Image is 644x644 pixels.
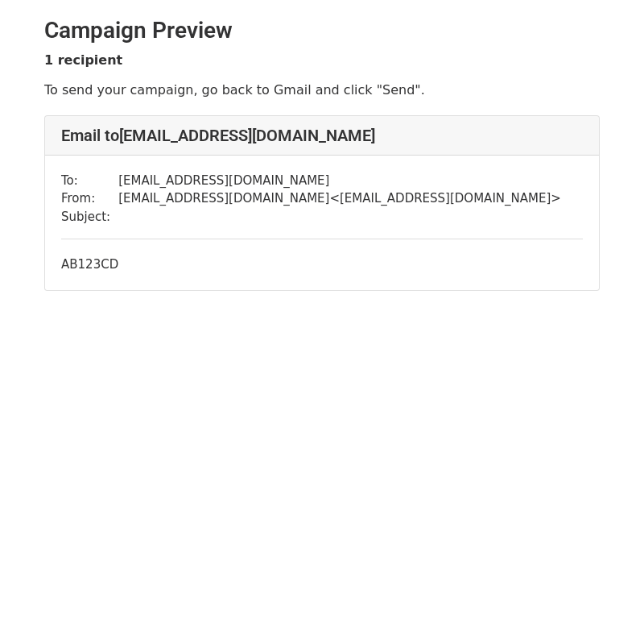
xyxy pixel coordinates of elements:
strong: 1 recipient [44,52,122,68]
td: From: [61,189,118,208]
td: [EMAIL_ADDRESS][DOMAIN_NAME] < [EMAIL_ADDRESS][DOMAIN_NAME] > [118,189,561,208]
h2: Campaign Preview [44,17,600,44]
td: Subject: [61,208,118,226]
td: To: [61,172,118,190]
td: [EMAIL_ADDRESS][DOMAIN_NAME] [118,172,561,190]
h4: Email to [EMAIL_ADDRESS][DOMAIN_NAME] [61,126,583,145]
div: AB123CD [61,256,583,274]
p: To send your campaign, go back to Gmail and click "Send". [44,81,600,98]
